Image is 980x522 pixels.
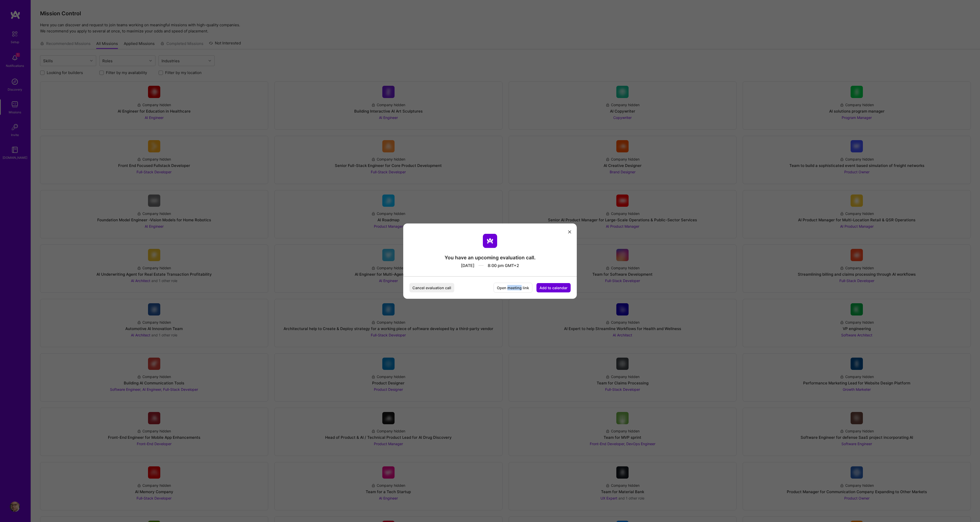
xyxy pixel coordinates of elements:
img: aTeam logo [483,234,497,248]
i: icon Close [568,230,571,234]
button: Open meeting link [494,283,532,293]
button: Cancel evaluation call [409,283,454,292]
button: Add to calendar [536,283,571,292]
div: You have an upcoming evaluation call. [445,254,536,261]
div: modal [403,223,577,299]
div: [DATE] 8:00 pm GMT+2 [445,261,536,268]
